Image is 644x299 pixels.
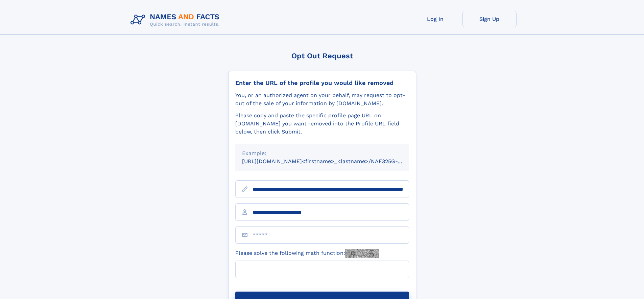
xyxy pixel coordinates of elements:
[235,91,409,108] div: You, or an authorized agent on your behalf, may request to opt-out of the sale of your informatio...
[228,52,416,60] div: Opt Out Request
[242,149,402,157] div: Example:
[235,79,409,87] div: Enter the URL of the profile you would like removed
[462,11,517,27] a: Sign Up
[235,249,379,258] label: Please solve the following math function:
[242,158,422,165] small: [URL][DOMAIN_NAME]<firstname>_<lastname>/NAF325G-xxxxxxxx
[408,11,462,27] a: Log In
[235,112,409,136] div: Please copy and paste the specific profile page URL on [DOMAIN_NAME] you want removed into the Pr...
[128,11,225,29] img: Logo Names and Facts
